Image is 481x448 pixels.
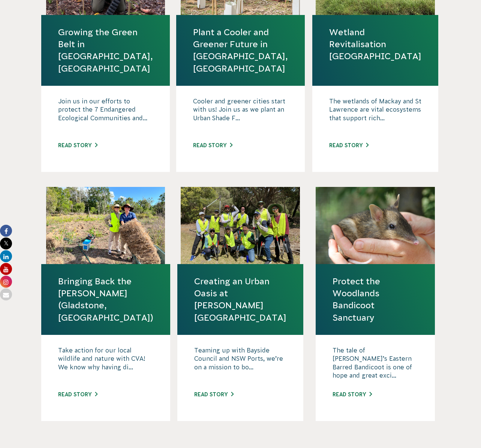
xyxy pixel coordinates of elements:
[58,97,153,134] p: Join us in our efforts to protect the 7 Endangered Ecological Communities and...
[333,391,372,397] a: Read story
[193,97,288,134] p: Cooler and greener cities start with us! Join us as we plant an Urban Shade F...
[58,346,153,384] p: Take action for our local wildlife and nature with CVA! We know why having di...
[58,26,153,75] a: Growing the Green Belt in [GEOGRAPHIC_DATA], [GEOGRAPHIC_DATA]
[329,97,421,134] p: The wetlands of Mackay and St Lawrence are vital ecosystems that support rich...
[58,391,97,397] a: Read story
[194,346,286,384] p: Teaming up with Bayside Council and NSW Ports, we’re on a mission to bo...
[58,275,153,324] a: Bringing Back the [PERSON_NAME] (Gladstone, [GEOGRAPHIC_DATA])
[193,26,288,75] a: Plant a Cooler and Greener Future in [GEOGRAPHIC_DATA], [GEOGRAPHIC_DATA]
[194,275,286,324] a: Creating an Urban Oasis at [PERSON_NAME][GEOGRAPHIC_DATA]
[329,142,369,148] a: Read story
[333,346,418,384] p: The tale of [PERSON_NAME]’s Eastern Barred Bandicoot is one of hope and great exci...
[193,142,232,148] a: Read story
[58,142,97,148] a: Read story
[333,275,418,324] a: Protect the Woodlands Bandicoot Sanctuary
[329,26,421,63] a: Wetland Revitalisation [GEOGRAPHIC_DATA]
[194,391,234,397] a: Read story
